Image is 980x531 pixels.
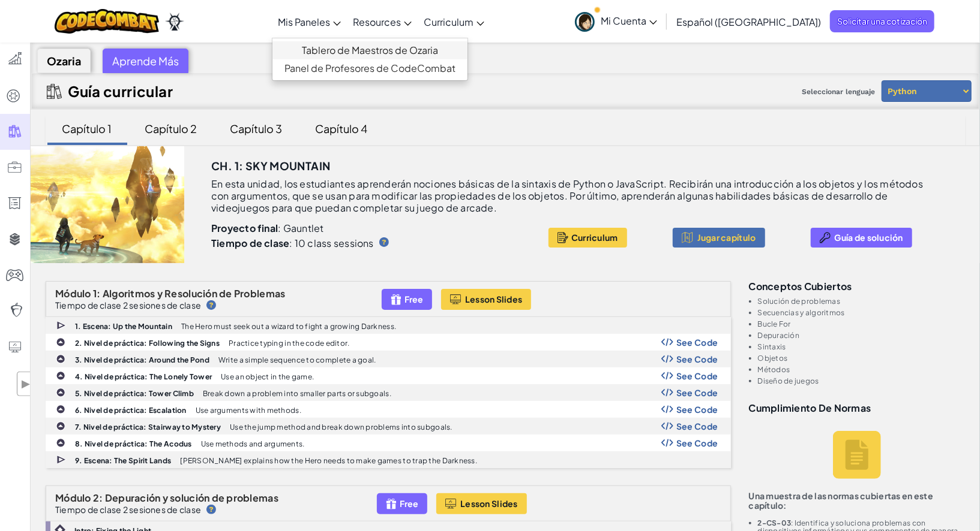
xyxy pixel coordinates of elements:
a: 9. Escena: The Spirit Lands [PERSON_NAME] explains how the Hero needs to make games to trap the D... [46,451,731,468]
li: Secuencias y algoritmos [758,309,966,316]
span: Free [400,499,418,508]
li: Métodos [758,366,966,373]
a: Mis Paneles [272,5,347,38]
b: 9. Escena: The Spirit Lands [75,456,171,465]
p: En esta unidad, los estudiantes aprenderán nociones básicas de la sintaxis de Python o JavaScript... [211,178,935,214]
img: IconPracticeLevel.svg [56,405,65,414]
img: IconPracticeLevel.svg [56,371,65,381]
p: : Gauntlet [211,222,526,234]
span: See Code [676,354,718,364]
p: Una muestra de las normas cubiertas en este capítulo: [749,491,966,510]
span: Curriculum [424,16,473,28]
span: See Code [676,421,718,431]
span: Mis Paneles [278,16,330,28]
h3: Cumplimiento de normas [749,403,966,413]
div: Capítulo 4 [304,114,380,143]
span: See Code [676,337,718,347]
a: 2. Nivel de práctica: Following the Signs Practice typing in the code editor. Show Code Logo See ... [46,334,731,351]
a: Curriculum [418,5,490,38]
span: See Code [676,371,718,381]
span: Lesson Slides [465,294,523,304]
img: IconPracticeLevel.svg [56,421,65,431]
a: Tablero de Maestros de Ozaria [272,41,467,59]
b: 5. Nivel de práctica: Tower Climb [75,389,194,398]
button: Guía de solución [811,228,912,248]
b: 2-CS-03 [758,518,792,527]
span: ▶ [20,375,31,393]
li: Sintaxis [758,343,966,351]
div: Capítulo 1 [50,114,124,143]
b: 8. Nivel de práctica: The Acodus [75,439,192,448]
span: Resources [353,16,401,28]
span: 1: [93,287,101,300]
span: See Code [676,405,718,414]
span: Solicitar una cotización [830,10,934,32]
img: IconHint.svg [379,237,389,247]
img: IconCurriculumGuide.svg [47,84,62,99]
span: Módulo [55,491,91,504]
img: Show Code Logo [661,338,673,346]
button: Curriculum [549,228,627,248]
button: Lesson Slides [436,493,527,514]
span: 2: [93,491,103,504]
p: Use the jump method and break down problems into subgoals. [230,423,452,431]
span: Free [404,294,423,304]
span: Curriculum [571,233,618,242]
a: Panel de Profesores de CodeCombat [272,59,467,77]
b: 6. Nivel de práctica: Escalation [75,406,187,415]
img: Show Code Logo [661,405,673,414]
b: 2. Nivel de práctica: Following the Signs [75,339,220,348]
a: Mi Cuenta [569,2,663,40]
img: Show Code Logo [661,372,673,380]
li: Depuración [758,331,966,339]
p: Write a simple sequence to complete a goal. [218,356,376,364]
img: IconPracticeLevel.svg [56,354,65,364]
a: 3. Nivel de práctica: Around the Pond Write a simple sequence to complete a goal. Show Code Logo ... [46,351,731,367]
a: 5. Nivel de práctica: Tower Climb Break down a problem into smaller parts or subgoals. Show Code ... [46,384,731,401]
a: 7. Nivel de práctica: Stairway to Mystery Use the jump method and break down problems into subgoa... [46,418,731,435]
a: 8. Nivel de práctica: The Acodus Use methods and arguments. Show Code Logo See Code [46,435,731,451]
li: Bucle For [758,320,966,328]
li: Solución de problemas [758,297,966,305]
span: Español ([GEOGRAPHIC_DATA]) [676,16,821,28]
a: Lesson Slides [441,289,532,310]
img: Ozaria [165,13,184,31]
p: Tiempo de clase 2 sesiones de clase [55,505,201,514]
span: Algoritmos y Resolución de Problemas [103,287,286,300]
a: CodeCombat logo [55,9,160,34]
span: Guía de solución [835,233,903,242]
span: Jugar capítulo [697,233,756,242]
p: Use an object in the game. [221,373,314,381]
img: IconCutscene.svg [56,320,67,331]
b: Tiempo de clase [211,237,289,249]
h3: Conceptos cubiertos [749,281,966,291]
a: Español ([GEOGRAPHIC_DATA]) [670,5,827,38]
div: Capítulo 2 [133,114,209,143]
img: IconHint.svg [206,505,216,514]
b: 1. Escena: Up the Mountain [75,322,172,331]
img: IconPracticeLevel.svg [56,337,65,347]
h2: Guía curricular [68,83,173,99]
p: [PERSON_NAME] explains how the Hero needs to make games to trap the Darkness. [180,457,477,464]
span: Seleccionar lenguaje [797,83,880,101]
img: IconFreeLevelv2.svg [391,292,401,306]
p: Use methods and arguments. [201,440,305,448]
a: Resources [347,5,418,38]
img: Show Code Logo [661,422,673,430]
a: 1. Escena: Up the Mountain The Hero must seek out a wizard to fight a growing Darkness. [46,317,731,334]
a: 6. Nivel de práctica: Escalation Use arguments with methods. Show Code Logo See Code [46,401,731,418]
h3: Ch. 1: Sky Mountain [211,157,331,175]
div: Ozaria [37,49,91,73]
span: Módulo [55,287,91,300]
a: 4. Nivel de práctica: The Lonely Tower Use an object in the game. Show Code Logo See Code [46,367,731,384]
p: Use arguments with methods. [196,406,301,414]
button: Jugar capítulo [673,228,765,248]
img: IconCutscene.svg [56,454,67,466]
img: IconPracticeLevel.svg [56,438,65,448]
b: 3. Nivel de práctica: Around the Pond [75,355,209,364]
p: Break down a problem into smaller parts or subgoals. [203,390,391,397]
img: IconFreeLevelv2.svg [386,497,397,511]
img: IconHint.svg [206,300,216,310]
div: Aprende Más [103,49,188,73]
